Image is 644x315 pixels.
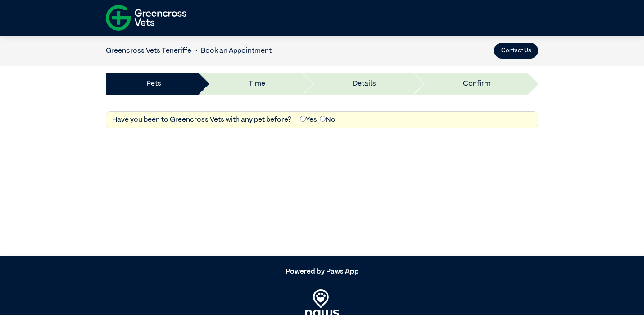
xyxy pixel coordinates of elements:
label: Yes [300,114,317,125]
h5: Powered by Paws App [106,268,538,276]
input: No [320,116,326,122]
input: Yes [300,116,306,122]
img: f-logo [106,2,186,33]
label: No [320,114,336,125]
nav: breadcrumb [106,46,272,56]
button: Contact Us [494,43,538,59]
li: Book an Appointment [191,46,272,56]
label: Have you been to Greencross Vets with any pet before? [112,114,291,125]
a: Greencross Vets Teneriffe [106,47,191,55]
a: Pets [146,78,161,89]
